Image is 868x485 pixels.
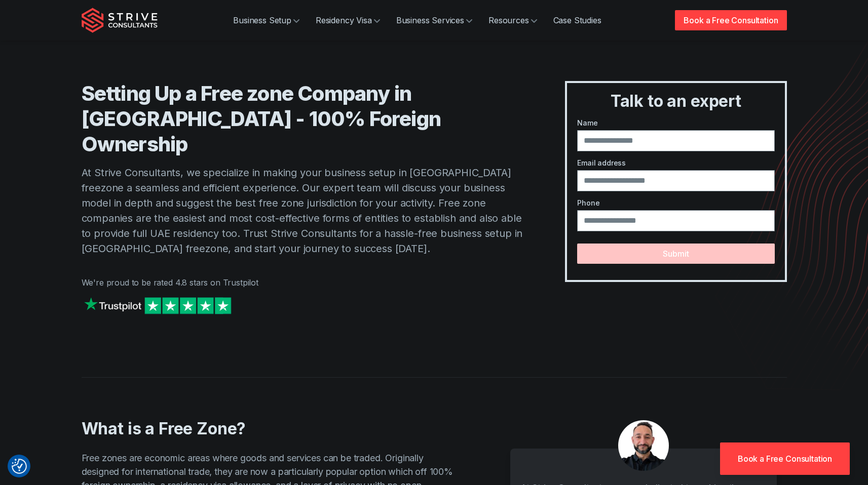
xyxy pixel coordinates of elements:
[82,295,234,316] img: Strive on Trustpilot
[545,10,610,30] a: Case Studies
[571,91,780,111] h3: Talk to an expert
[82,419,456,439] h2: What is a Free Zone?
[577,197,774,208] label: Phone
[577,157,774,168] label: Email address
[577,244,774,264] button: Submit
[12,459,27,474] img: Revisit consent button
[12,459,27,474] button: Consent Preferences
[82,81,525,157] h1: Setting Up a Free zone Company in [GEOGRAPHIC_DATA] - 100% Foreign Ownership
[225,10,308,30] a: Business Setup
[82,276,525,289] p: We're proud to be rated 4.8 stars on Trustpilot
[618,420,669,471] img: aDXDSydWJ-7kSlbU_Untitleddesign-75-.png
[720,442,850,475] a: Book a Free Consultation
[675,10,786,30] a: Book a Free Consultation
[82,8,158,33] img: Strive Consultants
[480,10,545,30] a: Resources
[308,10,388,30] a: Residency Visa
[388,10,480,30] a: Business Services
[82,165,525,256] p: At Strive Consultants, we specialize in making your business setup in [GEOGRAPHIC_DATA] freezone ...
[577,117,774,128] label: Name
